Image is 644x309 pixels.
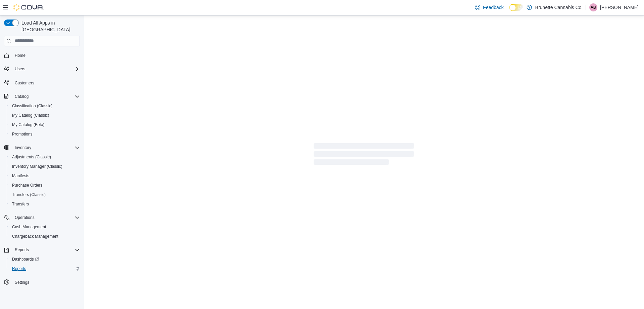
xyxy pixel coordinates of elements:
[12,278,32,286] a: Settings
[483,4,503,11] span: Feedback
[1,245,83,255] button: Reports
[314,145,414,166] span: Loading
[12,246,80,254] span: Reports
[9,191,80,199] span: Transfers (Classic)
[1,213,83,222] button: Operations
[600,3,639,11] p: [PERSON_NAME]
[1,92,83,101] button: Catalog
[12,92,31,101] button: Catalog
[9,232,61,240] a: Chargeback Management
[12,266,26,271] span: Reports
[9,181,80,189] span: Purchase Orders
[9,162,80,170] span: Inventory Manager (Classic)
[12,192,46,197] span: Transfers (Classic)
[12,65,28,73] button: Users
[7,162,83,171] button: Inventory Manager (Classic)
[12,51,28,60] a: Home
[9,172,80,180] span: Manifests
[12,214,80,222] span: Operations
[12,122,45,127] span: My Catalog (Beta)
[12,92,80,101] span: Catalog
[12,144,34,152] button: Inventory
[7,199,83,209] button: Transfers
[15,94,29,99] span: Catalog
[9,111,52,119] a: My Catalog (Classic)
[12,154,51,160] span: Adjustments (Classic)
[7,255,83,264] a: Dashboards
[15,247,29,253] span: Reports
[12,131,33,137] span: Promotions
[7,181,83,190] button: Purchase Orders
[12,65,80,73] span: Users
[1,50,83,60] button: Home
[12,103,53,109] span: Classification (Classic)
[9,153,80,161] span: Adjustments (Classic)
[1,143,83,152] button: Inventory
[12,246,32,254] button: Reports
[7,152,83,162] button: Adjustments (Classic)
[15,53,25,58] span: Home
[13,4,44,11] img: Cova
[9,162,65,170] a: Inventory Manager (Classic)
[7,222,83,232] button: Cash Management
[12,79,37,87] a: Customers
[15,66,25,72] span: Users
[12,278,80,286] span: Settings
[9,223,49,231] a: Cash Management
[4,48,80,305] nav: Complex example
[12,234,58,239] span: Chargeback Management
[472,1,506,14] a: Feedback
[7,264,83,273] button: Reports
[9,200,32,208] a: Transfers
[9,232,80,240] span: Chargeback Management
[9,255,42,263] a: Dashboards
[12,78,80,87] span: Customers
[7,190,83,199] button: Transfers (Classic)
[9,111,80,119] span: My Catalog (Classic)
[9,200,80,208] span: Transfers
[7,120,83,129] button: My Catalog (Beta)
[12,214,37,222] button: Operations
[9,265,29,273] a: Reports
[1,78,83,87] button: Customers
[15,215,35,220] span: Operations
[9,121,80,129] span: My Catalog (Beta)
[9,102,55,110] a: Classification (Classic)
[9,255,80,263] span: Dashboards
[12,173,29,179] span: Manifests
[9,223,80,231] span: Cash Management
[9,130,80,138] span: Promotions
[9,102,80,110] span: Classification (Classic)
[12,257,39,262] span: Dashboards
[9,121,47,129] a: My Catalog (Beta)
[535,3,583,11] p: Brunette Cannabis Co.
[15,280,29,285] span: Settings
[12,164,62,169] span: Inventory Manager (Classic)
[591,3,596,11] span: AB
[1,277,83,287] button: Settings
[1,64,83,74] button: Users
[12,144,80,152] span: Inventory
[12,113,49,118] span: My Catalog (Classic)
[12,51,80,60] span: Home
[7,111,83,120] button: My Catalog (Classic)
[9,172,32,180] a: Manifests
[19,20,80,33] span: Load All Apps in [GEOGRAPHIC_DATA]
[509,4,523,11] input: Dark Mode
[9,191,48,199] a: Transfers (Classic)
[7,129,83,139] button: Promotions
[589,3,597,11] div: Alayna Bosmans
[12,201,29,207] span: Transfers
[12,224,46,230] span: Cash Management
[15,80,34,86] span: Customers
[12,183,43,188] span: Purchase Orders
[9,265,80,273] span: Reports
[7,171,83,181] button: Manifests
[15,145,31,150] span: Inventory
[9,153,54,161] a: Adjustments (Classic)
[585,3,587,11] p: |
[9,181,45,189] a: Purchase Orders
[7,101,83,111] button: Classification (Classic)
[7,232,83,241] button: Chargeback Management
